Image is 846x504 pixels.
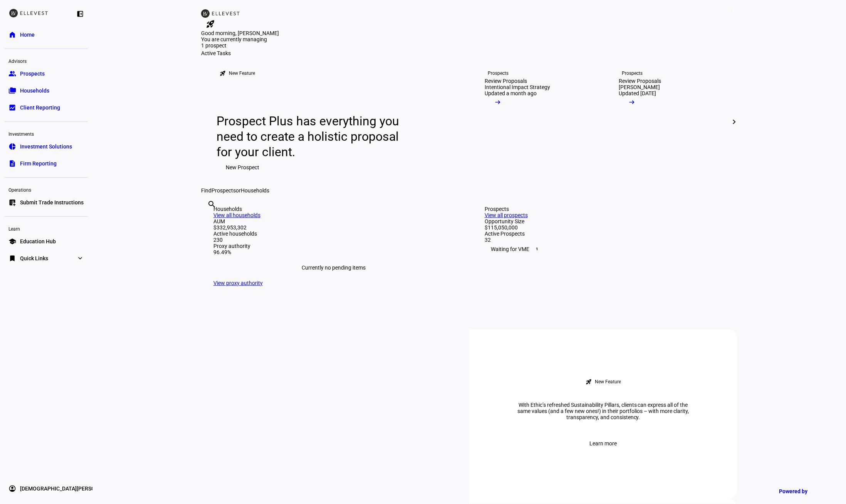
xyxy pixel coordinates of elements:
div: Prospects [485,206,725,212]
eth-mat-symbol: left_panel_close [76,10,84,18]
a: homeHome [5,27,88,42]
eth-mat-symbol: expand_more [76,255,84,262]
div: Updated a month ago [485,90,537,96]
a: groupProspects [5,66,88,81]
eth-mat-symbol: account_circle [8,485,16,492]
a: folder_copyHouseholds [5,83,88,98]
span: Client Reporting [20,104,60,111]
div: New Feature [229,70,255,76]
a: pie_chartInvestment Solutions [5,139,88,154]
mat-icon: arrow_right_alt [494,98,502,106]
span: New Prospect [226,160,259,175]
span: Households [20,87,49,94]
eth-mat-symbol: home [8,31,16,39]
span: Prospects [211,187,236,194]
mat-icon: rocket_launch [586,379,592,385]
a: ProspectsReview ProposalsIntentional Impact StrategyUpdated a month ago [472,56,600,187]
div: 1 prospect [201,42,278,49]
div: Prospects [488,70,509,76]
a: View all prospects [485,212,528,218]
span: Home [20,31,35,39]
div: Prospect Plus has everything you need to create a holistic proposal for your client. [217,113,406,160]
div: Currently no pending items [213,255,454,280]
eth-mat-symbol: school [8,238,16,245]
mat-icon: chevron_right [730,117,739,126]
a: Powered by [775,484,834,498]
div: [PERSON_NAME] [619,84,660,90]
div: Updated [DATE] [619,90,656,96]
eth-mat-symbol: description [8,160,16,167]
span: Submit Trade Instructions [20,199,84,206]
a: View proxy authority [213,280,263,286]
button: New Prospect [217,160,269,175]
span: Prospects [20,70,45,78]
eth-mat-symbol: folder_copy [8,87,16,94]
mat-icon: rocket_launch [206,19,215,29]
div: 32 [485,237,725,243]
div: Households [213,206,454,212]
eth-mat-symbol: group [8,70,16,78]
div: 230 [213,237,454,243]
div: Investments [5,128,88,139]
div: Review Proposals [485,78,527,84]
div: Learn [5,223,88,234]
mat-icon: rocket_launch [220,70,226,76]
div: Opportunity Size [485,218,725,224]
div: Active Prospects [485,231,725,237]
span: You are currently managing [201,36,267,42]
div: Good morning, [PERSON_NAME] [201,30,737,36]
div: Operations [5,184,88,195]
span: Investment Solutions [20,143,72,150]
div: $115,050,000 [485,224,725,231]
div: Review Proposals [619,78,661,84]
div: New Feature [595,379,621,385]
div: AUM [213,218,454,224]
input: Enter name of prospect or household [207,210,209,219]
div: Prospects [622,70,643,76]
button: Learn more [581,436,626,451]
eth-mat-symbol: bid_landscape [8,104,16,111]
a: bid_landscapeClient Reporting [5,100,88,115]
span: Firm Reporting [20,160,57,167]
a: ProspectsReview Proposals[PERSON_NAME]Updated [DATE] [606,56,734,187]
div: Active Tasks [201,50,737,56]
span: Households [241,187,269,194]
div: Active households [213,231,454,237]
span: 1 [534,246,540,252]
span: Quick Links [20,255,48,262]
span: [DEMOGRAPHIC_DATA][PERSON_NAME] [20,485,118,492]
div: $332,953,302 [213,224,454,231]
span: 1 [730,8,737,14]
div: Advisors [5,55,88,66]
mat-icon: arrow_right_alt [628,98,636,106]
span: Education Hub [20,238,56,245]
eth-mat-symbol: bookmark [8,255,16,262]
div: Proxy authority [213,243,454,249]
a: View all households [213,212,260,218]
div: Find or [201,187,737,194]
mat-icon: search [207,200,217,209]
a: descriptionFirm Reporting [5,156,88,171]
div: With Ethic’s refreshed Sustainability Pillars, clients can express all of the same values (and a ... [507,402,700,420]
div: 96.49% [213,249,454,255]
eth-mat-symbol: list_alt_add [8,199,16,206]
div: Intentional Impact Strategy [485,84,550,90]
div: Waiting for VME [485,243,725,255]
span: Learn more [590,436,617,451]
eth-mat-symbol: pie_chart [8,143,16,150]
